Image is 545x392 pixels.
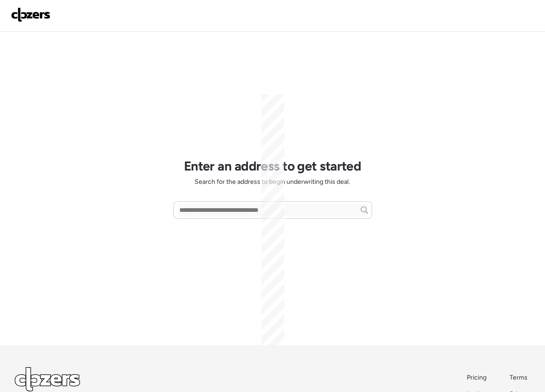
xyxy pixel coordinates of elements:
[510,373,530,382] a: Terms
[467,373,488,382] a: Pricing
[184,158,361,174] h1: Enter an address to get started
[510,374,528,381] span: Terms
[467,374,487,381] span: Pricing
[195,177,350,187] span: Search for the address to begin underwriting this deal.
[11,7,51,22] img: Logo
[15,367,80,392] img: Logo Light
